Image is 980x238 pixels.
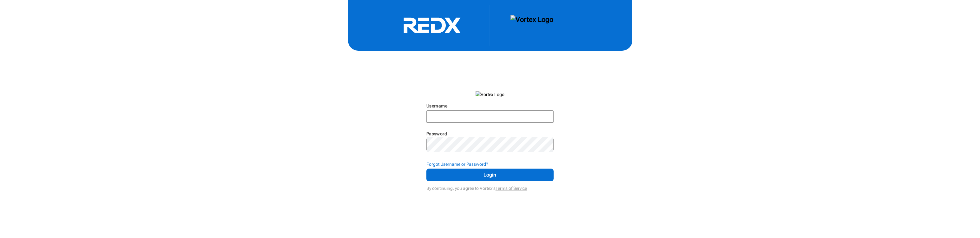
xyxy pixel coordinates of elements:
div: Forgot Username or Password? [426,161,554,167]
strong: Forgot Username or Password? [426,162,488,167]
img: Vortex Logo [476,91,504,98]
div: By continuing, you agree to Vortex's [426,183,554,191]
label: Username [426,103,447,108]
span: Login [434,171,546,179]
a: Terms of Service [496,186,527,191]
svg: RedX Logo [385,17,480,34]
img: Vortex Logo [510,15,553,35]
label: Password [426,131,447,136]
button: Login [426,169,554,181]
